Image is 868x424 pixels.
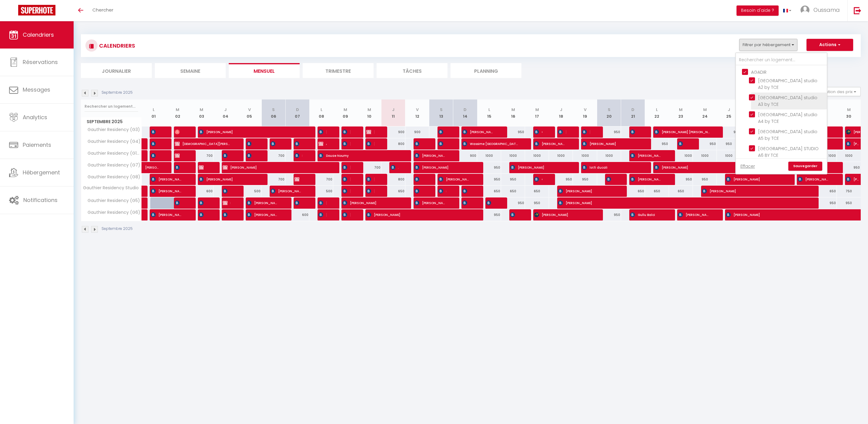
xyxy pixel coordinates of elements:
span: [PERSON_NAME] [294,138,302,150]
span: [GEOGRAPHIC_DATA] STUDIO A6 BY TCE [758,146,819,158]
abbr: M [367,107,371,113]
span: [PERSON_NAME] [199,209,207,220]
div: 650 [477,186,501,197]
span: Wassime [GEOGRAPHIC_DATA] [462,138,518,150]
div: 1000 [693,150,717,161]
abbr: J [224,107,227,113]
input: Rechercher un logement... [736,55,827,66]
span: [PERSON_NAME] [702,185,806,197]
li: Tâches [377,63,447,78]
div: 1000 [717,150,741,161]
a: [PERSON_NAME] [142,162,166,173]
th: 14 [453,99,477,126]
th: 13 [429,99,453,126]
span: [PERSON_NAME] [342,185,350,197]
span: [PERSON_NAME] [366,185,374,197]
div: 600 [190,186,214,197]
th: 22 [645,99,669,126]
a: [PERSON_NAME] [142,186,145,197]
th: 21 [621,99,645,126]
span: Copariu Victor [534,126,542,138]
span: [PERSON_NAME] [223,162,326,173]
div: 500 [238,186,261,197]
span: Gauthier Residency (G3) [82,126,141,133]
div: 1000 [501,150,525,161]
span: [PERSON_NAME] [151,173,183,185]
span: [PERSON_NAME] [175,197,183,209]
span: Copariu Victor [534,173,542,185]
div: Filtrer par hébergement [735,52,827,174]
span: [PERSON_NAME] [414,150,446,161]
span: Septembre 2025 [81,117,141,126]
span: Hébergement [23,169,60,176]
span: [PERSON_NAME] [438,126,446,138]
div: 950 [717,138,741,150]
a: [PERSON_NAME] [142,138,145,150]
div: 700 [261,174,285,185]
div: 950 [837,162,861,173]
abbr: V [584,107,587,113]
abbr: D [464,107,467,113]
span: [PERSON_NAME] [145,159,159,170]
h3: CALENDRIERS [98,39,135,52]
span: [PERSON_NAME] [223,150,231,161]
span: Gauthier Residency (G10) [82,150,143,157]
div: 650 [813,186,837,197]
span: [PERSON_NAME] [294,173,302,185]
span: [GEOGRAPHIC_DATA] studio A2 by TCE [758,78,817,90]
span: [PERSON_NAME] [366,209,470,220]
div: 950 [501,197,525,209]
div: 950 [837,197,861,209]
div: 950 [597,126,621,138]
span: Gauthier Residency (G7) [82,162,142,169]
span: Alharti muidh [318,138,326,150]
p: Septembre 2025 [101,90,133,96]
span: [PERSON_NAME] [534,209,590,220]
div: 900 [453,150,477,161]
span: [PERSON_NAME] [582,126,590,138]
th: 01 [142,99,166,126]
div: 650 [381,186,405,197]
th: 25 [717,99,741,126]
div: 1000 [525,150,549,161]
button: Besoin d'aide ? [737,5,779,16]
div: 950 [693,174,717,185]
div: 950 [597,209,621,220]
th: 07 [285,99,309,126]
th: 02 [166,99,190,126]
span: [PERSON_NAME] [630,173,662,185]
span: [DEMOGRAPHIC_DATA][PERSON_NAME] [151,138,159,150]
span: [PERSON_NAME] [318,197,326,209]
span: Messages [23,86,50,93]
a: [PERSON_NAME] [142,209,145,221]
span: [PERSON_NAME] [318,126,326,138]
span: Oussama [813,6,840,14]
span: [PERSON_NAME] [414,185,422,197]
th: 16 [501,99,525,126]
div: 950 [477,174,501,185]
span: [PERSON_NAME] [438,138,446,150]
span: [PERSON_NAME] [414,138,422,150]
div: 950 [549,174,573,185]
span: Gauthier Residency (G4) [82,138,142,145]
span: marouane dkhissi [438,185,446,197]
abbr: V [416,107,419,113]
div: 650 [501,186,525,197]
button: Gestion des prix [816,87,861,96]
th: 10 [357,99,381,126]
span: [PERSON_NAME] [414,197,446,209]
span: [PERSON_NAME] [342,209,350,220]
th: 08 [309,99,333,126]
span: [PERSON_NAME] [199,197,207,209]
span: Abdalnasir Sereti [391,162,398,173]
span: [PERSON_NAME] [342,197,398,209]
abbr: M [535,107,539,113]
abbr: V [248,107,251,113]
span: LAMIA TAOURI [223,197,231,209]
img: logout [854,7,861,14]
span: [PERSON_NAME] [342,126,350,138]
span: [PERSON_NAME] [558,185,614,197]
span: [PERSON_NAME] [582,138,638,150]
div: 800 [381,174,405,185]
abbr: M [703,107,707,113]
